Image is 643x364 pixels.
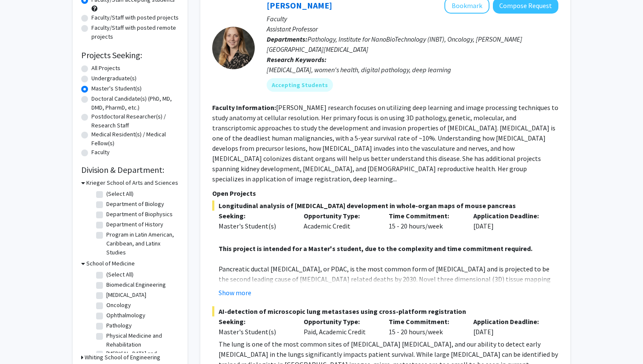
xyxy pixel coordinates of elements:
label: Faculty/Staff with posted remote projects [91,23,179,41]
div: [DATE] [467,211,552,231]
iframe: Chat [6,326,36,358]
label: Pathology [106,321,132,330]
label: Ophthalmology [106,311,145,320]
label: Department of Biology [106,200,164,209]
p: Seeking: [219,211,291,221]
h3: Krieger School of Arts and Sciences [86,178,178,187]
div: 15 - 20 hours/week [382,316,467,337]
div: [MEDICAL_DATA], women's health, digital pathology, deep learning [267,65,558,75]
label: Doctoral Candidate(s) (PhD, MD, DMD, PharmD, etc.) [91,94,179,112]
p: Open Projects [212,188,558,198]
b: Research Keywords: [267,55,327,64]
p: Opportunity Type: [304,316,376,327]
label: Department of History [106,220,163,229]
label: Physical Medicine and Rehabilitation [106,331,177,349]
label: Department of Biophysics [106,210,173,219]
div: Paid, Academic Credit [297,316,382,337]
label: Medical Resident(s) / Medical Fellow(s) [91,130,179,148]
h2: Projects Seeking: [81,50,179,60]
b: Departments: [267,35,307,43]
label: Oncology [106,301,131,310]
div: 15 - 20 hours/week [382,211,467,231]
div: Master's Student(s) [219,327,291,337]
label: Faculty/Staff with posted projects [91,13,179,22]
div: Master's Student(s) [219,221,291,231]
label: All Projects [91,64,120,73]
span: AI-detection of microscopic lung metastases using cross-platform registration [212,306,558,316]
label: Master's Student(s) [91,84,142,93]
label: Undergraduate(s) [91,74,137,83]
h3: School of Medicine [86,259,135,268]
label: [MEDICAL_DATA] [106,291,146,299]
p: Application Deadline: [473,316,546,327]
p: Time Commitment: [389,316,461,327]
div: [DATE] [467,316,552,337]
b: Faculty Information: [212,103,276,112]
span: Pathology, Institute for NanoBioTechnology (INBT), Oncology, [PERSON_NAME][GEOGRAPHIC_DATA][MEDIC... [267,35,522,54]
p: Application Deadline: [473,211,546,221]
p: Opportunity Type: [304,211,376,221]
p: Seeking: [219,316,291,327]
button: Show more [219,288,251,298]
label: Biomedical Engineering [106,280,166,289]
h3: Whiting School of Engineering [85,353,160,362]
label: Postdoctoral Researcher(s) / Research Staff [91,112,179,130]
strong: This project is intended for a Master's student, due to the complexity and time commitment required. [219,244,532,253]
div: Academic Credit [297,211,382,231]
span: Longitudinal analysis of [MEDICAL_DATA] development in whole-organ maps of mouse pancreas [212,200,558,211]
label: (Select All) [106,270,134,279]
p: Faculty [267,14,558,24]
label: (Select All) [106,189,134,198]
h2: Division & Department: [81,165,179,175]
p: Pancreatic ductal [MEDICAL_DATA], or PDAC, is the most common form of [MEDICAL_DATA] and is proje... [219,264,558,335]
label: Program in Latin American, Caribbean, and Latinx Studies [106,230,177,257]
p: Time Commitment: [389,211,461,221]
label: Faculty [91,148,110,157]
fg-read-more: [PERSON_NAME] research focuses on utilizing deep learning and image processing techniques to stud... [212,103,558,183]
p: Assistant Professor [267,24,558,34]
mat-chip: Accepting Students [267,78,333,92]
